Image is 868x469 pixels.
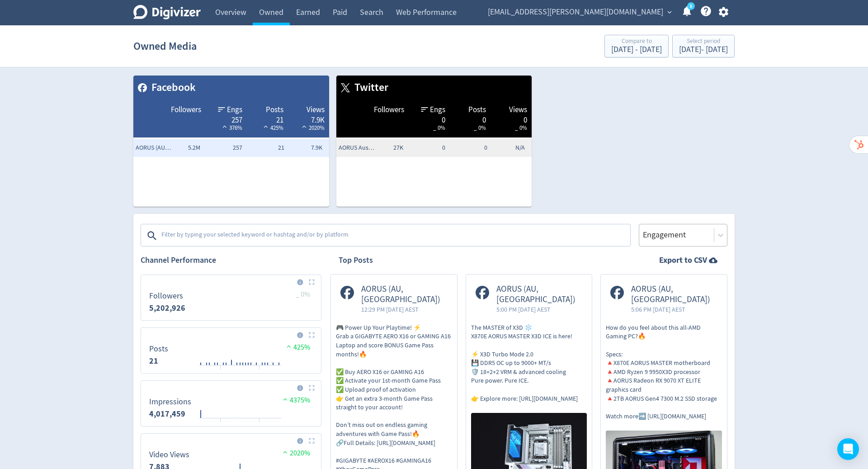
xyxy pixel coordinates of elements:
img: positive-performance.svg [281,396,290,403]
div: 7.9K [292,115,325,122]
strong: 21 [149,355,158,366]
div: 0 [413,115,445,122]
div: 0 [495,115,527,122]
span: AORUS (AU, [GEOGRAPHIC_DATA]) [361,284,448,305]
svg: Posts 21 [145,332,317,370]
img: positive-performance-white.svg [300,123,309,130]
h2: Channel Performance [141,255,321,266]
p: How do you feel about this all-AMD Gaming PC?🔥 Specs: 🔺X870E AORUS MASTER motherboard 🔺AMD Ryzen ... [606,323,722,421]
span: 376% [220,124,242,132]
span: [EMAIL_ADDRESS][PERSON_NAME][DOMAIN_NAME] [488,5,663,19]
span: expand_more [665,8,674,16]
td: 7.9K [287,139,329,157]
h1: Owned Media [133,32,197,61]
img: positive-performance-white.svg [220,123,229,130]
span: 4375% [281,396,310,405]
span: Views [509,104,527,115]
img: positive-performance.svg [284,343,293,350]
p: The MASTER of X3D ❄️ X870E AORUS MASTER X3D ICE is here! ⚡ X3D Turbo Mode 2.0 💾 DDR5 OC up to 900... [471,323,587,403]
td: 0 [448,139,490,157]
img: Placeholder [309,438,315,444]
span: Posts [266,104,283,115]
span: _ 0% [474,124,486,132]
span: 2020% [281,449,310,458]
span: 425% [284,343,310,352]
button: Compare to[DATE] - [DATE] [604,35,669,57]
img: Placeholder [309,385,315,391]
dt: Impressions [149,397,191,407]
text: 08/09 [215,422,226,428]
td: 21 [245,139,287,157]
div: 0 [454,115,486,122]
text: 08/09 [215,369,226,375]
svg: Followers 5,202,926 [145,279,317,317]
span: Followers [374,104,404,115]
div: Select period [679,38,728,46]
div: 21 [251,115,283,122]
button: Select period[DATE]- [DATE] [672,35,735,57]
text: 5 [690,3,692,9]
h2: Top Posts [339,255,373,266]
span: _ 0% [296,290,310,299]
dt: Video Views [149,450,189,460]
span: 425% [261,124,283,132]
text: 22/09 [254,369,265,375]
img: Placeholder [309,332,315,338]
div: Compare to [611,38,662,46]
div: [DATE] - [DATE] [679,46,728,54]
div: [DATE] - [DATE] [611,46,662,54]
span: _ 0% [515,124,527,132]
button: [EMAIL_ADDRESS][PERSON_NAME][DOMAIN_NAME] [485,5,674,19]
span: _ 0% [433,124,445,132]
text: 22/09 [254,422,265,428]
span: Engs [430,104,445,115]
td: 5.2M [160,139,203,157]
span: 5:00 PM [DATE] AEST [496,305,583,314]
span: Facebook [147,80,196,95]
span: 12:29 PM [DATE] AEST [361,305,448,314]
table: customized table [133,76,329,207]
img: positive-performance.svg [281,449,290,455]
span: 2020% [300,124,325,132]
img: Placeholder [309,279,315,285]
span: Twitter [350,80,388,95]
div: 257 [210,115,242,122]
td: 0 [406,139,448,157]
table: customized table [336,76,532,207]
span: Engs [227,104,242,115]
span: AORUS (AU, [GEOGRAPHIC_DATA]) [496,284,583,305]
span: Posts [468,104,486,115]
strong: 5,202,926 [149,303,185,313]
td: 257 [203,139,245,157]
span: Followers [171,104,201,115]
td: 27K [363,139,406,157]
div: Open Intercom Messenger [837,438,859,460]
span: 5:06 PM [DATE] AEST [631,305,717,314]
a: 5 [687,2,695,10]
td: N/A [490,139,532,157]
strong: 4,017,459 [149,408,185,419]
dt: Followers [149,291,185,301]
dt: Posts [149,344,168,354]
span: Views [307,104,325,115]
img: positive-performance-white.svg [261,123,270,130]
span: AORUS (AU, NZ) [136,143,172,152]
strong: Export to CSV [659,255,707,266]
span: AORUS (AU, [GEOGRAPHIC_DATA]) [631,284,717,305]
svg: Impressions 4,017,459 [145,384,317,422]
span: AORUS Australia & New Zealand [339,143,375,152]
